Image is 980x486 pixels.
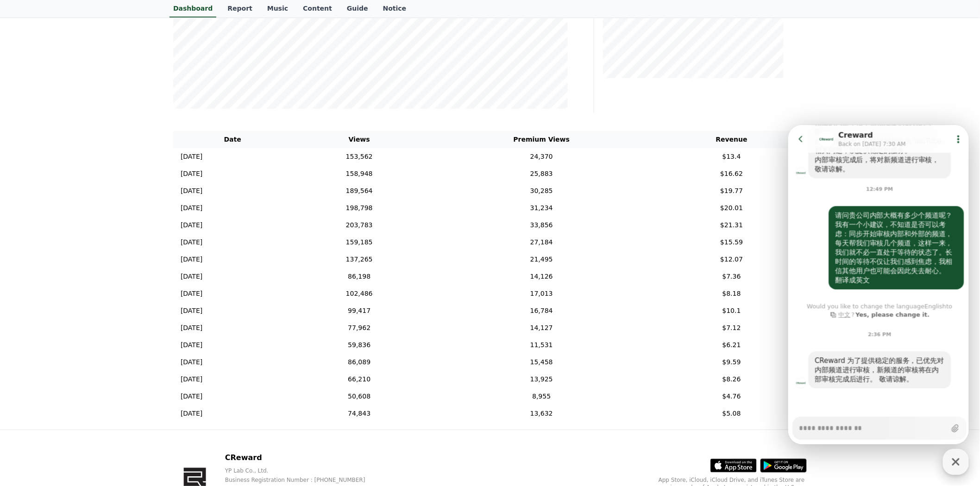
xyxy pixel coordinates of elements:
[427,148,657,165] td: 24,370
[292,319,427,336] td: 77,962
[427,182,657,199] td: 30,285
[292,165,427,182] td: 158,948
[292,268,427,285] td: 86,198
[657,199,807,217] td: $20.01
[292,405,427,422] td: 74,843
[657,131,807,148] th: Revenue
[292,302,427,319] td: 99,417
[657,268,807,285] td: $7.36
[292,354,427,371] td: 86,089
[292,371,427,388] td: 66,210
[427,388,657,405] td: 8,955
[292,182,427,199] td: 189,564
[657,302,807,319] td: $10.1
[427,131,657,148] th: Premium Views
[657,251,807,268] td: $12.07
[181,203,202,213] p: [DATE]
[427,165,657,182] td: 25,883
[427,405,657,422] td: 13,632
[427,199,657,217] td: 31,234
[292,131,427,148] th: Views
[181,186,202,196] p: [DATE]
[181,220,202,230] p: [DATE]
[292,336,427,354] td: 59,836
[657,182,807,199] td: $19.77
[181,255,202,264] p: [DATE]
[427,217,657,234] td: 33,856
[427,371,657,388] td: 13,925
[292,251,427,268] td: 137,265
[181,340,202,350] p: [DATE]
[181,152,202,162] p: [DATE]
[292,234,427,251] td: 159,185
[427,302,657,319] td: 16,784
[181,357,202,367] p: [DATE]
[427,336,657,354] td: 11,531
[292,285,427,302] td: 102,486
[225,476,380,484] p: Business Registration Number : [PHONE_NUMBER]
[181,323,202,333] p: [DATE]
[292,148,427,165] td: 153,562
[657,217,807,234] td: $21.31
[181,374,202,384] p: [DATE]
[657,336,807,354] td: $6.21
[292,217,427,234] td: 203,783
[181,272,202,281] p: [DATE]
[427,251,657,268] td: 21,495
[427,354,657,371] td: 15,458
[181,306,202,316] p: [DATE]
[181,169,202,179] p: [DATE]
[225,452,380,463] p: CReward
[657,354,807,371] td: $9.59
[657,234,807,251] td: $15.59
[427,234,657,251] td: 27,184
[225,467,380,474] p: YP Lab Co., Ltd.
[292,199,427,217] td: 198,798
[292,388,427,405] td: 50,608
[181,409,202,418] p: [DATE]
[181,237,202,247] p: [DATE]
[181,392,202,401] p: [DATE]
[427,319,657,336] td: 14,127
[427,268,657,285] td: 14,126
[657,148,807,165] td: $13.4
[657,285,807,302] td: $8.18
[173,131,292,148] th: Date
[788,125,969,444] iframe: Channel chat
[657,371,807,388] td: $8.26
[427,285,657,302] td: 17,013
[657,388,807,405] td: $4.76
[657,405,807,422] td: $5.08
[181,289,202,299] p: [DATE]
[657,165,807,182] td: $16.62
[657,319,807,336] td: $7.12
